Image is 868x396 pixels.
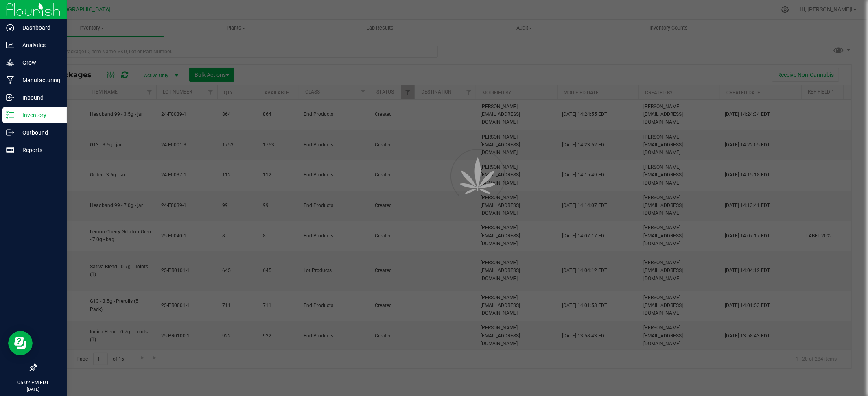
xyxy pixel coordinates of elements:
p: Inventory [14,110,63,120]
p: Reports [14,145,63,155]
inline-svg: Reports [6,146,14,154]
inline-svg: Inbound [6,94,14,102]
iframe: Resource center [8,331,33,355]
p: Manufacturing [14,75,63,85]
p: Analytics [14,40,63,50]
p: Grow [14,58,63,67]
inline-svg: Grow [6,59,14,67]
inline-svg: Manufacturing [6,76,14,84]
inline-svg: Dashboard [6,24,14,32]
p: [DATE] [4,386,63,392]
inline-svg: Outbound [6,128,14,137]
inline-svg: Analytics [6,41,14,49]
p: Outbound [14,128,63,137]
p: Dashboard [14,23,63,33]
p: Inbound [14,93,63,102]
p: 05:02 PM EDT [4,379,63,386]
inline-svg: Inventory [6,111,14,119]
